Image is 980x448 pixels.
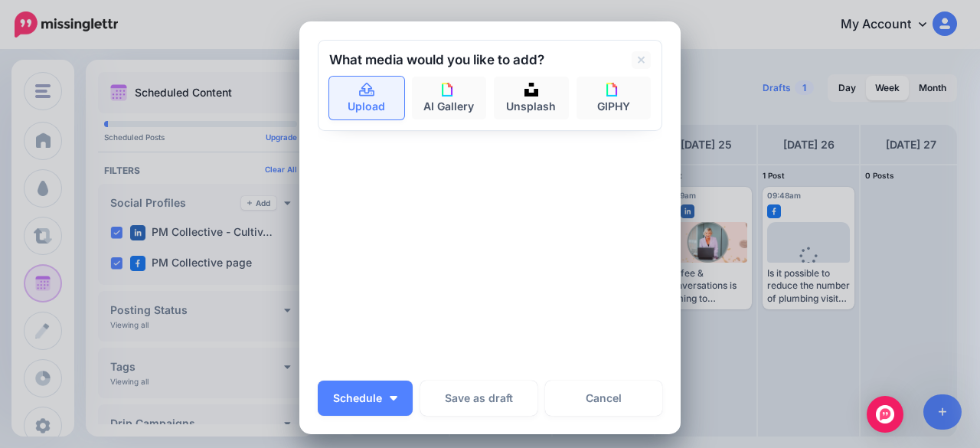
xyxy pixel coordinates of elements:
[329,54,544,67] h2: What media would you like to add?
[442,83,456,96] img: icon-giphy-square.png
[545,381,662,416] a: Cancel
[412,77,487,119] a: AI Gallery
[333,393,382,404] span: Schedule
[318,381,413,416] button: Schedule
[577,77,652,119] a: GIPHY
[420,381,537,416] button: Save as draft
[524,83,538,96] img: icon-unsplash-square.png
[606,83,620,96] img: icon-giphy-square.png
[494,77,569,119] a: Unsplash
[390,396,397,401] img: arrow-down-white.png
[329,77,404,119] a: Upload
[867,396,903,433] div: Open Intercom Messenger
